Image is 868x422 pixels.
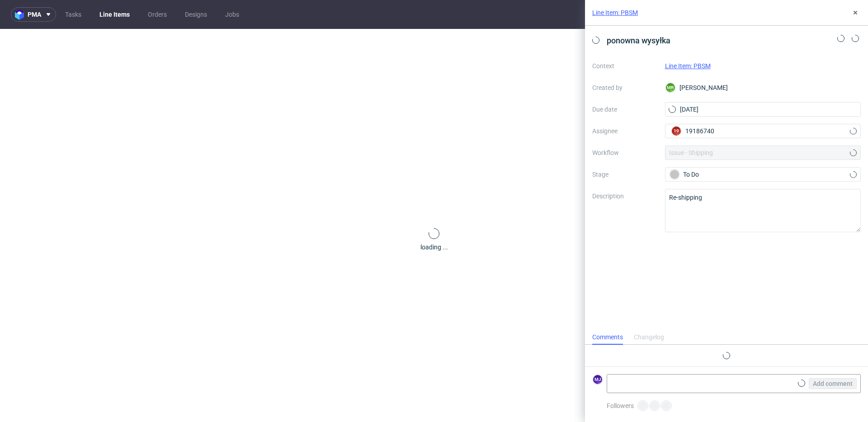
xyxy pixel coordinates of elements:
[11,7,56,22] button: pma
[672,127,681,136] figcaption: 19
[142,7,172,22] a: Orders
[634,330,664,345] div: Changelog
[665,189,861,232] textarea: Re-shipping
[420,243,448,252] div: loading ...
[592,61,658,71] label: Context
[60,7,87,22] a: Tasks
[665,62,711,70] a: Line Item: PBSM
[28,11,41,18] span: pma
[592,330,623,345] div: Comments
[94,7,135,22] a: Line Items
[592,147,658,158] label: Workflow
[592,8,638,17] a: Line Item: PBSM
[179,7,212,22] a: Designs
[685,127,714,136] span: 19186740
[665,80,861,95] div: [PERSON_NAME]
[592,82,658,93] label: Created by
[592,126,658,136] label: Assignee
[603,33,674,48] span: ponowna wysyłka
[607,402,634,409] span: Followers
[593,375,602,384] figcaption: MJ
[670,169,849,179] div: To Do
[592,169,658,180] label: Stage
[220,7,245,22] a: Jobs
[592,191,658,230] label: Description
[666,83,675,92] figcaption: MR
[592,104,658,115] label: Due date
[15,9,28,20] img: logo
